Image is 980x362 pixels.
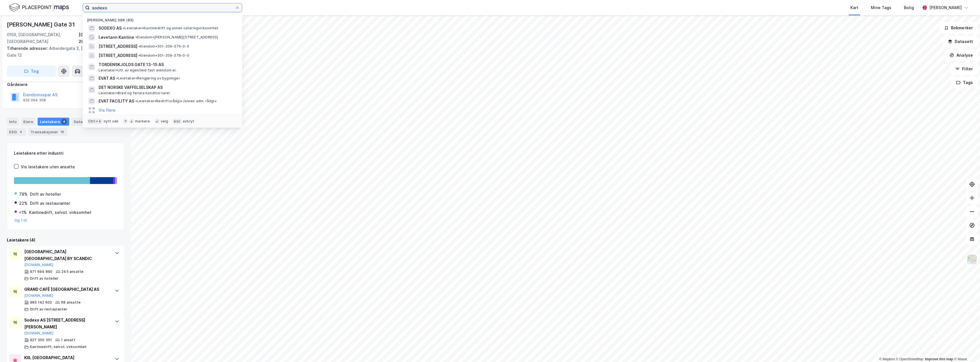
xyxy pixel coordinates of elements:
div: 16 [59,129,65,135]
div: 68 ansatte [61,300,81,305]
div: Drift av hoteller [30,191,61,198]
span: DET NORSKE VAFFELSELSKAP AS [99,84,235,91]
span: Leietaker • Kantinedrift og annen cateringvirksomhet [123,26,219,30]
div: Datasett [72,118,100,126]
div: Leietakere [38,118,69,126]
div: Kantinedrift, selvst. virksomhet [30,345,87,349]
div: Kantinedrift, selvst. virksomhet [29,209,91,216]
div: 0159, [GEOGRAPHIC_DATA], [GEOGRAPHIC_DATA] [7,31,79,45]
span: Leietaker • Brød og ferske konditorvarer [99,91,170,95]
div: 927 350 351 [30,338,52,342]
button: Og 1 til [15,218,27,223]
div: markere [135,119,150,124]
span: Løvetann Kantine [99,34,134,41]
span: • [138,53,140,58]
div: Gårdeiere [7,81,124,88]
div: avbryt [183,119,194,124]
a: OpenStreetMap [896,357,924,361]
div: 971 694 890 [30,269,52,274]
button: [DOMAIN_NAME] [24,331,54,336]
div: Ctrl + k [87,118,103,124]
iframe: Chat Widget [952,335,980,362]
div: 985 142 602 [30,300,52,305]
div: velg [161,119,168,124]
button: Vis flere [99,107,115,114]
a: Improve this map [925,357,953,361]
div: KIIL [GEOGRAPHIC_DATA] [24,354,109,361]
div: Mine Tags [871,4,891,11]
div: Drift av hoteller [30,276,58,281]
div: 22% [19,200,28,207]
span: [STREET_ADDRESS] [99,43,137,50]
span: • [116,76,118,80]
span: Eiendom • 301-209-376-0-0 [138,44,189,49]
button: Analyse [945,50,978,61]
span: Leietaker • Utl. av egen/leid fast eiendom el. [99,68,177,73]
a: Mapbox [879,357,895,361]
div: Transaksjoner [28,128,68,136]
div: 245 ansatte [62,269,83,274]
span: • [123,26,124,30]
input: Søk på adresse, matrikkel, gårdeiere, leietakere eller personer [90,3,235,12]
div: 4 [18,129,24,135]
div: [PERSON_NAME] Gate 31 [7,20,76,29]
button: [DOMAIN_NAME] [24,293,54,298]
div: 4 [61,119,67,124]
div: Leietakere etter industri [14,150,117,157]
div: [GEOGRAPHIC_DATA] [GEOGRAPHIC_DATA] BY SCANDIC [24,248,109,262]
div: 78% [19,191,28,198]
img: Z [967,254,977,265]
div: Sodexo AS [STREET_ADDRESS][PERSON_NAME] [24,317,109,330]
div: [GEOGRAPHIC_DATA], 207/104 [79,31,124,45]
div: Arbeidergata 3, [PERSON_NAME]' Gate 12 [7,45,120,59]
span: Eiendom • 301-209-378-0-0 [138,53,189,58]
span: [STREET_ADDRESS] [99,52,137,59]
button: Tag [7,66,56,77]
span: • [135,35,137,39]
div: Eiere [21,118,35,126]
button: Bokmerker [939,22,978,34]
div: GRAND CAFÈ [GEOGRAPHIC_DATA] AS [24,286,109,293]
span: Leietaker • Bedriftsrådgiv./annen adm. rådgiv. [135,99,217,103]
button: Filter [950,63,978,75]
div: 1 ansatt [61,338,75,342]
div: Leietakere (4) [7,237,124,244]
div: <1% [19,209,27,216]
button: [DOMAIN_NAME] [24,263,54,267]
div: Kontrollprogram for chat [952,335,980,362]
span: • [135,99,137,103]
button: Tags [951,77,978,88]
div: Vis leietakere uten ansatte [21,163,75,170]
div: Drift av restauranter [30,200,70,207]
span: TORDENSKJOLDS GATE 13-15 AS [99,61,235,68]
div: Drift av restauranter [30,307,67,312]
span: Leietaker • Rengjøring av bygninger [116,76,180,81]
button: Datasett [943,36,978,47]
span: EVAT AS [99,75,115,82]
span: Tilhørende adresser: [7,46,49,51]
div: Info [7,118,19,126]
div: Bolig [904,4,914,11]
span: • [138,44,140,48]
div: Kart [850,4,858,11]
span: SODEXO AS [99,25,122,32]
div: ESG [7,128,26,136]
div: nytt søk [104,119,119,124]
div: [PERSON_NAME] [929,4,962,11]
div: [PERSON_NAME] søk (83) [83,13,242,24]
img: logo.f888ab2527a4732fd821a326f86c7f29.svg [9,3,69,13]
span: Eiendom • [PERSON_NAME][STREET_ADDRESS] [135,35,218,40]
div: esc [173,118,181,124]
div: 932 064 308 [23,98,46,103]
span: EVAT FACILITY AS [99,98,134,105]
